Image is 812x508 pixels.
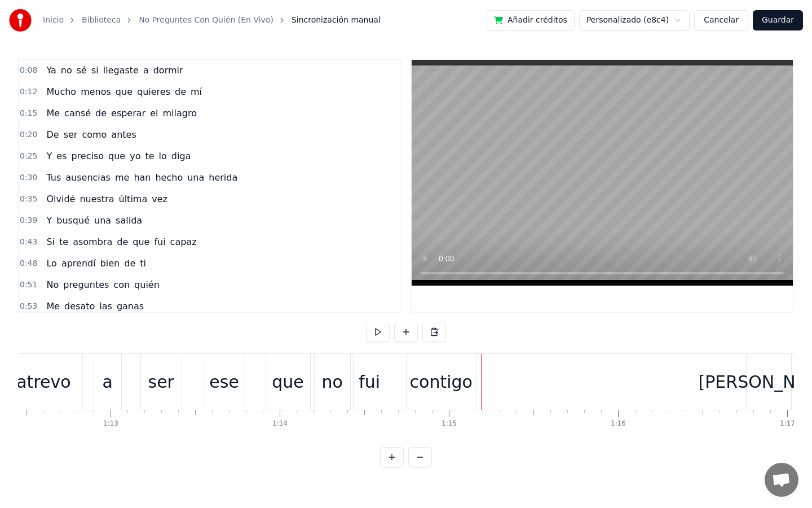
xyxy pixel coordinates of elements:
div: 1:13 [103,419,118,428]
span: 0:43 [20,237,37,248]
span: una [93,214,112,227]
span: mí [189,85,203,98]
span: Mucho [45,85,77,98]
div: 1:17 [780,419,795,428]
span: 0:15 [20,108,37,119]
span: quién [133,278,161,291]
div: fui [359,369,380,395]
span: quieres [136,85,171,98]
span: hecho [154,171,184,184]
span: Sincronización manual [292,15,381,26]
span: Tus [45,171,62,184]
span: si [90,64,100,77]
button: Guardar [753,10,803,30]
span: preguntes [62,278,110,291]
span: preciso [70,150,105,163]
span: 0:53 [20,301,37,312]
div: ese [209,369,239,395]
div: Chat abierto [765,463,798,497]
span: 0:35 [20,194,37,205]
div: atrevo [16,369,70,395]
span: De [45,128,60,141]
span: las [98,300,113,313]
span: nuestra [78,192,115,205]
span: llegaste [102,64,140,77]
span: Lo [45,257,58,270]
span: Me [45,300,61,313]
span: Y [45,150,53,163]
span: de [174,85,187,98]
span: vez [151,192,169,205]
span: a [142,64,150,77]
span: milagro [161,107,197,120]
a: Biblioteca [82,15,121,26]
span: el [149,107,159,120]
span: salida [114,214,143,227]
span: sé [76,64,88,77]
span: 0:25 [20,151,37,162]
span: como [81,128,108,141]
span: 0:51 [20,279,37,291]
span: que [131,235,151,248]
span: han [133,171,152,184]
span: 0:20 [20,129,37,141]
span: esperar [110,107,147,120]
nav: breadcrumb [43,15,381,26]
span: no [60,64,73,77]
span: cansé [63,107,92,120]
img: youka [9,9,32,32]
span: Me [45,107,61,120]
span: fui [153,235,166,248]
span: menos [80,85,112,98]
span: de [94,107,108,120]
span: ser [63,128,79,141]
span: No [45,278,60,291]
span: asombra [72,235,113,248]
span: Ya [45,64,57,77]
button: Añadir créditos [487,10,575,30]
span: aprendí [60,257,97,270]
span: 0:08 [20,65,37,76]
span: es [55,150,68,163]
span: con [112,278,131,291]
span: Olvidé [45,192,76,205]
button: Cancelar [694,10,748,30]
span: de [123,257,136,270]
span: te [58,235,69,248]
a: Inicio [43,15,64,26]
span: yo [129,150,142,163]
span: Si [45,235,56,248]
div: 1:16 [611,419,626,428]
span: 0:30 [20,172,37,183]
span: bien [99,257,121,270]
span: diga [170,150,192,163]
span: que [114,85,134,98]
span: antes [110,128,137,141]
span: ganas [116,300,145,313]
span: que [107,150,126,163]
span: Y [45,214,53,227]
span: ti [139,257,147,270]
span: te [144,150,155,163]
div: a [102,369,112,395]
span: de [116,235,129,248]
span: 0:48 [20,258,37,269]
span: desato [63,300,96,313]
div: 1:15 [442,419,457,428]
span: herida [208,171,239,184]
div: que [272,369,304,395]
a: No Preguntes Con Quién (En Vivo) [139,15,273,26]
span: última [118,192,149,205]
div: 1:14 [272,419,288,428]
span: una [186,171,205,184]
span: lo [158,150,168,163]
span: busqué [55,214,91,227]
span: me [114,171,130,184]
span: dormir [152,64,184,77]
span: capaz [169,235,198,248]
span: 0:12 [20,86,37,98]
div: no [322,369,343,395]
div: ser [148,369,174,395]
span: 0:39 [20,215,37,226]
div: contigo [410,369,473,395]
